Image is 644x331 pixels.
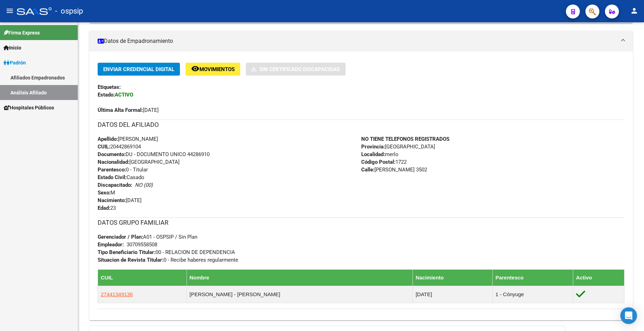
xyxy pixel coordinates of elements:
span: DU - DOCUMENTO UNICO 44286910 [98,151,210,157]
th: Nacimiento [412,269,492,286]
strong: Estado: [98,92,115,98]
td: 1 - Cónyuge [492,286,573,303]
strong: Etiquetas: [98,84,121,90]
th: Activo [573,269,624,286]
strong: Provincia: [361,144,385,150]
span: 1722 [361,159,407,165]
th: Nombre [187,269,412,286]
strong: Tipo Beneficiario Titular: [98,249,156,255]
th: CUIL [98,269,187,286]
strong: Documento: [98,151,126,157]
span: 20442869104 [98,144,141,150]
span: - ospsip [55,3,83,19]
strong: Última Alta Formal: [98,107,143,113]
span: merlo [361,151,399,157]
span: [GEOGRAPHIC_DATA] [361,144,435,150]
strong: Nacimiento: [98,197,126,203]
span: 23 [98,205,116,211]
span: [PERSON_NAME] [98,136,158,142]
strong: Apellido: [98,136,118,142]
strong: NO TIENE TELEFONOS REGISTRADOS [361,136,449,142]
strong: ACTIVO [115,92,133,98]
strong: Calle: [361,167,374,173]
mat-expansion-panel-header: Datos de Empadronamiento [89,31,633,52]
strong: CUIL: [98,144,110,150]
mat-panel-title: Datos de Empadronamiento [98,37,616,45]
span: Enviar Credencial Digital [103,66,174,72]
span: 0 - Titular [98,167,148,173]
h3: DATOS DEL AFILIADO [98,120,624,130]
span: 00 - RELACION DE DEPENDENCIA [98,249,235,255]
strong: Discapacitado: [98,182,132,188]
mat-icon: menu [6,7,14,15]
span: Padrón [3,59,26,67]
strong: Empleador: [98,241,124,248]
div: Open Intercom Messenger [620,307,637,324]
div: Datos de Empadronamiento [89,52,633,320]
span: Hospitales Públicos [3,104,54,111]
button: Sin Certificado Discapacidad [246,63,346,76]
span: [PERSON_NAME] 3502 [361,167,427,173]
strong: Situacion de Revista Titular: [98,257,164,263]
span: M [98,190,115,196]
span: 27441349136 [101,291,133,297]
div: 30709558508 [127,241,157,248]
h3: DATOS GRUPO FAMILIAR [98,218,624,228]
strong: Localidad: [361,151,385,157]
td: [DATE] [412,286,492,303]
strong: Sexo: [98,190,111,196]
strong: Gerenciador / Plan: [98,234,143,240]
span: Movimientos [199,66,235,72]
span: [GEOGRAPHIC_DATA] [98,159,180,165]
span: Inicio [3,44,21,52]
strong: Nacionalidad: [98,159,129,165]
strong: Parentesco: [98,167,126,173]
td: [PERSON_NAME] - [PERSON_NAME] [187,286,412,303]
strong: Edad: [98,205,110,211]
span: [DATE] [98,197,142,203]
span: Sin Certificado Discapacidad [259,66,340,72]
i: NO (00) [135,182,153,188]
span: [DATE] [98,107,159,113]
strong: Código Postal: [361,159,395,165]
span: 0 - Recibe haberes regularmente [98,257,238,263]
th: Parentesco [492,269,573,286]
span: Firma Express [3,29,40,37]
mat-icon: person [630,7,638,15]
span: Casado [98,174,144,180]
span: A01 - OSPSIP / Sin Plan [98,234,197,240]
mat-icon: remove_red_eye [191,64,199,73]
button: Enviar Credencial Digital [98,63,180,76]
strong: Estado Civil: [98,174,127,180]
button: Movimientos [185,63,240,76]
